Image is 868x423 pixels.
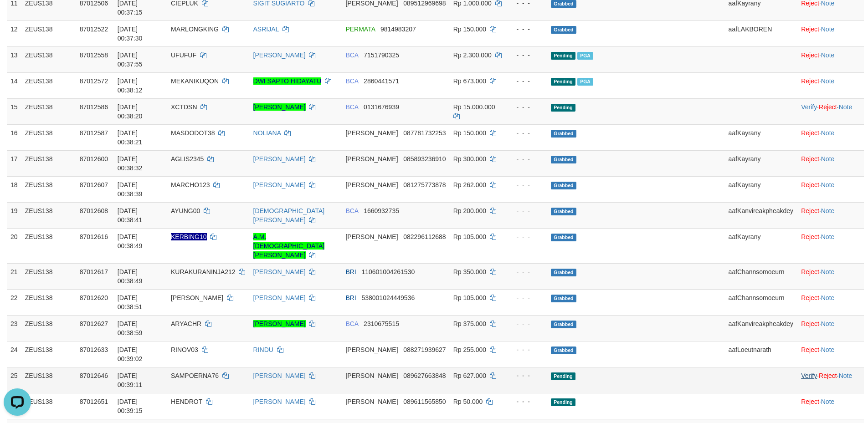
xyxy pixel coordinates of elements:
[171,51,196,59] span: UFUFUF
[453,181,486,189] span: Rp 262.000
[118,346,143,362] span: [DATE] 00:39:02
[839,372,853,379] a: Note
[551,130,576,138] span: Grabbed
[821,77,835,85] a: Note
[364,320,399,327] span: Copy 2310675515 to clipboard
[453,372,486,379] span: Rp 627.000
[821,346,835,353] a: Note
[403,129,446,137] span: Copy 087781732253 to clipboard
[80,346,108,353] span: 87012633
[7,46,21,72] td: 13
[118,268,143,285] span: [DATE] 00:38:49
[509,293,544,302] div: - - -
[118,372,143,388] span: [DATE] 00:39:11
[345,129,398,137] span: [PERSON_NAME]
[551,372,575,380] span: Pending
[7,367,21,393] td: 25
[551,321,576,328] span: Grabbed
[364,103,399,111] span: Copy 0131676939 to clipboard
[21,228,76,263] td: ZEUS138
[7,202,21,228] td: 19
[80,207,108,214] span: 87012608
[453,129,486,137] span: Rp 150.000
[171,372,219,379] span: SAMPOERNA76
[509,180,544,189] div: - - -
[345,233,398,240] span: [PERSON_NAME]
[509,102,544,112] div: - - -
[821,181,835,189] a: Note
[453,51,492,59] span: Rp 2.300.000
[453,207,486,214] span: Rp 200.000
[80,77,108,85] span: 87012572
[345,372,398,379] span: [PERSON_NAME]
[801,129,819,137] a: Reject
[345,51,358,59] span: BCA
[364,51,399,59] span: Copy 7151790325 to clipboard
[453,268,486,275] span: Rp 350.000
[7,315,21,341] td: 23
[509,206,544,215] div: - - -
[345,25,375,33] span: PERMATA
[171,155,204,163] span: AGLIS2345
[797,393,864,419] td: ·
[551,398,575,406] span: Pending
[345,155,398,163] span: [PERSON_NAME]
[171,77,219,85] span: MEKANIKUQON
[171,346,198,353] span: RINOV03
[118,294,143,311] span: [DATE] 00:38:51
[253,268,306,275] a: [PERSON_NAME]
[345,398,398,405] span: [PERSON_NAME]
[171,398,202,405] span: HENDROT
[403,372,446,379] span: Copy 089627663848 to clipboard
[725,289,798,315] td: aafChannsomoeurn
[725,228,798,263] td: aafKayrany
[118,129,143,146] span: [DATE] 00:38:21
[118,398,143,414] span: [DATE] 00:39:15
[801,233,819,240] a: Reject
[253,181,306,189] a: [PERSON_NAME]
[253,320,306,327] a: [PERSON_NAME]
[345,268,356,275] span: BRI
[80,129,108,137] span: 87012587
[171,103,197,111] span: XCTDSN
[819,372,837,379] a: Reject
[821,25,835,33] a: Note
[345,103,358,111] span: BCA
[725,263,798,289] td: aafChannsomoeurn
[253,51,306,59] a: [PERSON_NAME]
[118,103,143,120] span: [DATE] 00:38:20
[253,346,273,353] a: RINDU
[821,398,835,405] a: Note
[801,207,819,214] a: Reject
[253,155,306,163] a: [PERSON_NAME]
[21,176,76,202] td: ZEUS138
[821,51,835,59] a: Note
[364,77,399,85] span: Copy 2860441571 to clipboard
[171,233,207,240] span: Nama rekening ada tanda titik/strip, harap diedit
[80,320,108,327] span: 87012627
[453,25,486,33] span: Rp 150.000
[551,104,575,112] span: Pending
[725,20,798,46] td: aafLAKBOREN
[821,155,835,163] a: Note
[21,367,76,393] td: ZEUS138
[21,289,76,315] td: ZEUS138
[7,289,21,315] td: 22
[453,346,486,353] span: Rp 255.000
[253,129,281,137] a: NOLIANA
[797,263,864,289] td: ·
[403,233,446,240] span: Copy 082296112688 to clipboard
[509,25,544,34] div: - - -
[118,233,143,250] span: [DATE] 00:38:49
[253,25,279,33] a: ASRIJAL
[797,150,864,176] td: ·
[509,267,544,276] div: - - -
[253,294,306,301] a: [PERSON_NAME]
[80,155,108,163] span: 87012600
[577,78,593,86] span: Marked by aafanarl
[7,341,21,367] td: 24
[801,346,819,353] a: Reject
[801,268,819,275] a: Reject
[80,233,108,240] span: 87012616
[509,397,544,406] div: - - -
